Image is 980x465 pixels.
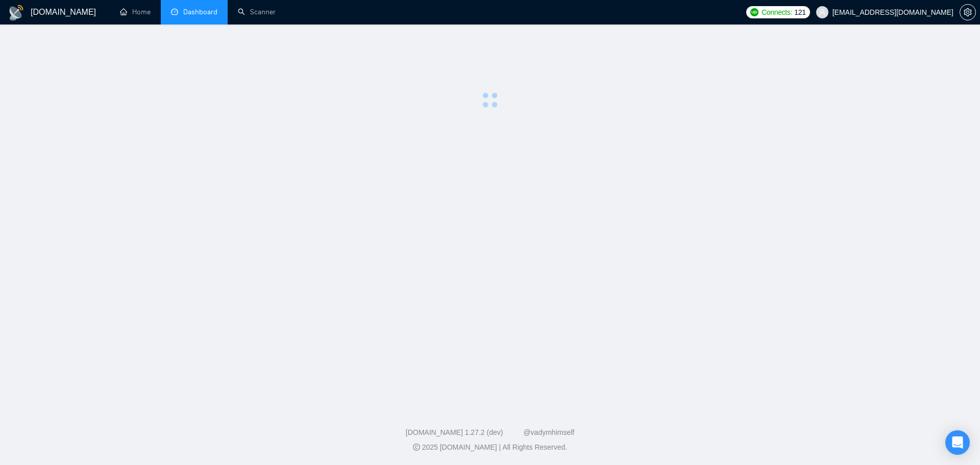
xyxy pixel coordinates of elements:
[762,7,792,18] span: Connects:
[406,428,503,436] a: [DOMAIN_NAME] 1.27.2 (dev)
[183,8,217,16] span: Dashboard
[750,8,758,16] img: upwork-logo.png
[8,5,24,21] img: logo
[945,430,970,455] div: Open Intercom Messenger
[960,4,976,20] button: setting
[794,7,805,18] span: 121
[960,8,975,16] span: setting
[171,8,178,15] span: dashboard
[523,428,574,436] a: @vadymhimself
[238,8,276,16] a: searchScanner
[960,8,976,16] a: setting
[413,444,420,451] span: copyright
[8,442,972,453] div: 2025 [DOMAIN_NAME] | All Rights Reserved.
[819,9,826,16] span: user
[120,8,151,16] a: homeHome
